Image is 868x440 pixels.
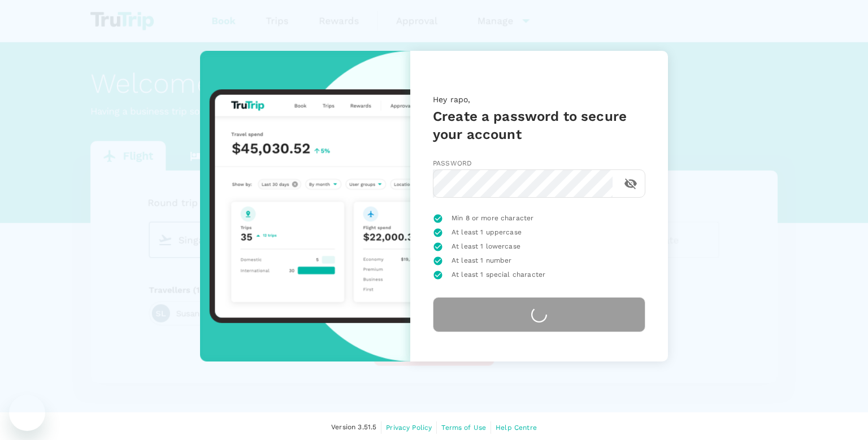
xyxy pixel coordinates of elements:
h5: Create a password to secure your account [433,107,645,143]
span: At least 1 lowercase [452,241,520,252]
span: Password [433,159,472,167]
a: Help Centre [496,421,537,434]
iframe: Button to launch messaging window [9,395,45,431]
span: At least 1 uppercase [452,227,522,238]
button: toggle password visibility [617,170,644,197]
span: At least 1 number [452,255,512,267]
span: Min 8 or more character [452,213,533,224]
span: At least 1 special character [452,269,545,281]
span: Privacy Policy [386,424,432,432]
a: Privacy Policy [386,421,432,434]
img: trutrip-set-password [200,51,410,361]
p: Hey rapo, [433,94,645,107]
a: Terms of Use [441,421,486,434]
span: Version 3.51.5 [331,422,376,433]
span: Terms of Use [441,424,486,432]
span: Help Centre [496,424,537,432]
